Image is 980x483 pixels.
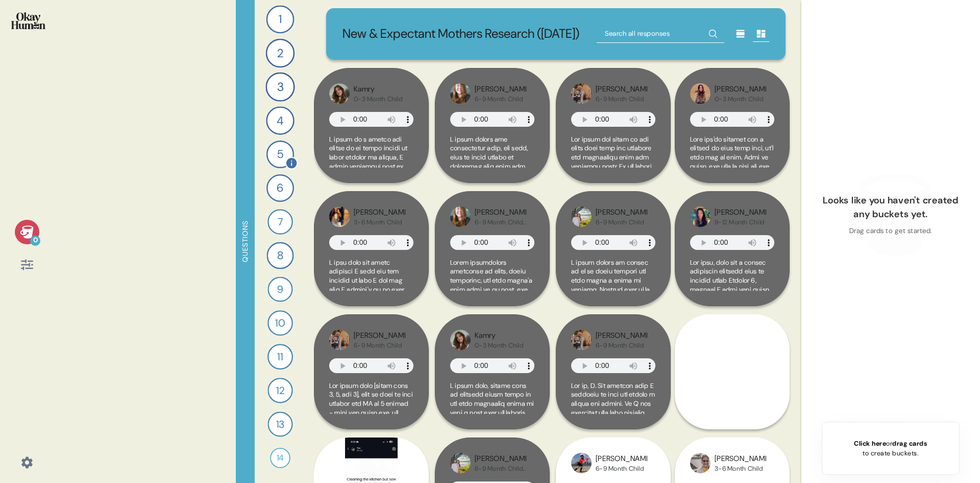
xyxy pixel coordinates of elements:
div: [PERSON_NAME] [354,330,405,341]
div: [PERSON_NAME] [475,453,526,465]
img: okayhuman.3b1b6348.png [11,12,45,29]
div: 10 [267,310,293,336]
div: 12 [267,378,292,403]
img: profilepic_9664865833620011.jpg [450,206,471,227]
div: 3-6 Month Child [715,465,766,473]
div: 1 [266,6,295,34]
img: profilepic_24066498406338658.jpg [450,453,471,473]
span: Click here [854,439,886,448]
div: [PERSON_NAME] [475,207,526,218]
img: profilepic_24066498406338658.jpg [571,206,592,227]
div: [PERSON_NAME] [596,330,647,341]
img: profilepic_9987001134730651.jpg [571,330,592,350]
div: 6-9 Month Child [ABCDE] [475,218,526,226]
div: 6-9 Month Child [596,465,647,473]
div: 7 [267,209,293,235]
div: Kamry [475,330,523,341]
div: 6-9 Month Child [354,341,405,350]
img: profilepic_10050006148381865.jpg [690,83,710,104]
img: profilepic_24467568902835622.jpg [690,453,710,473]
div: 6-9 Month Child [596,341,647,350]
div: 14 [270,448,290,468]
div: 3 [265,72,295,101]
div: Looks like you haven't created any buckets yet. [818,194,964,222]
div: [PERSON_NAME] [475,84,526,95]
span: drag cards [892,439,927,448]
div: [PERSON_NAME] [596,84,647,95]
div: 11 [267,344,293,370]
div: 6-9 Month Child [596,95,647,103]
div: 6 [266,174,294,202]
div: [PERSON_NAME] [596,207,647,218]
img: profilepic_23998246113203785.jpg [690,206,710,227]
div: 3-6 Month Child [354,218,405,226]
div: [PERSON_NAME] [715,84,766,95]
div: or to create buckets. [854,439,927,458]
p: New & Expectant Mothers Research ([DATE]) [342,25,579,43]
div: 8 [267,242,294,269]
div: 9 [267,277,292,302]
img: profilepic_9664865833620011.jpg [450,83,471,104]
div: 0-3 Month Child [475,341,523,350]
img: profilepic_24161086583510998.jpg [571,453,592,473]
div: 6-9 Month Child [596,218,647,226]
div: 2 [266,39,295,68]
input: Search all responses [597,25,724,43]
img: profilepic_9987001134730651.jpg [571,83,592,104]
div: [PERSON_NAME] [715,453,766,465]
div: [PERSON_NAME] [354,207,405,218]
div: 9-12 Month Child [715,218,766,226]
img: profilepic_24302597019365276.jpg [329,83,350,104]
div: 6-9 Month Child [475,95,526,103]
div: 5 [266,141,294,168]
div: Drag cards to get started. [849,226,933,236]
div: [PERSON_NAME] [596,453,647,465]
img: profilepic_9987001134730651.jpg [329,330,350,350]
div: [PERSON_NAME] [715,207,766,218]
div: 0 [30,236,40,246]
img: profilepic_24302597019365276.jpg [450,330,471,350]
div: 4 [266,106,294,134]
div: 6-9 Month Child [CBADE] [475,465,526,473]
div: 0-3 Month Child [715,95,766,103]
div: 0-3 Month Child [354,95,402,103]
div: 13 [267,411,292,436]
div: Kamry [354,84,402,95]
img: profilepic_24149749451352391.jpg [329,206,350,227]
